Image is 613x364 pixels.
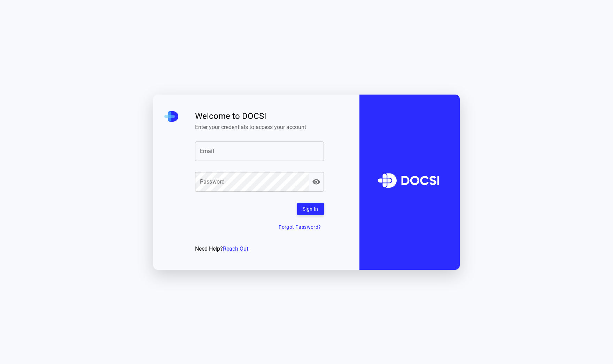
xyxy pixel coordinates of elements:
span: Welcome to DOCSI [195,111,324,121]
span: Enter your credentials to access your account [195,124,324,130]
div: Need Help? [195,245,324,253]
button: Forgot Password? [276,221,324,234]
a: Reach Out [223,245,248,252]
img: DOCSI Logo [372,158,447,206]
img: DOCSI Mini Logo [164,111,178,122]
button: Sign In [297,203,324,216]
